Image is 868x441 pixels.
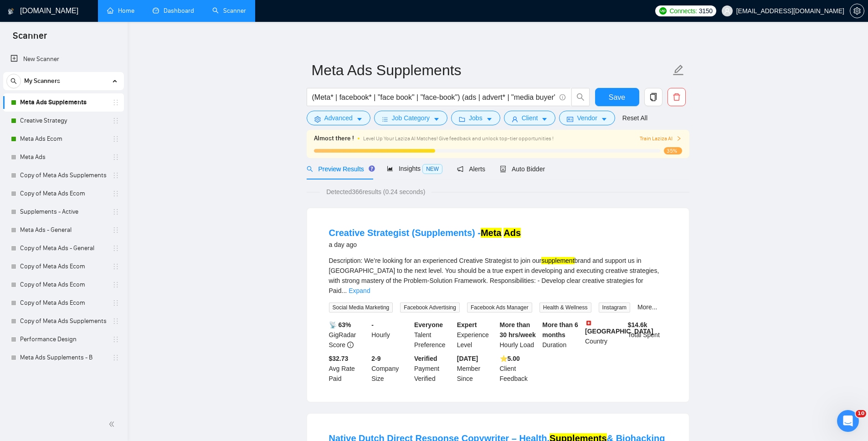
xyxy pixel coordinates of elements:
[6,74,21,88] button: search
[212,7,246,15] a: searchScanner
[387,165,393,172] span: area-chart
[469,113,483,123] span: Jobs
[20,239,107,257] a: Copy of Meta Ads - General
[20,349,107,367] a: Meta Ads Supplements - B
[320,187,431,197] span: Detected 366 results (0.24 seconds)
[595,88,639,106] button: Save
[112,354,119,361] span: holder
[312,92,555,103] input: Search Freelance Jobs...
[382,116,388,123] span: bars
[645,93,662,101] span: copy
[329,355,349,362] b: $32.73
[500,321,536,338] b: More than 30 hrs/week
[400,303,460,313] span: Facebook Advertising
[387,165,442,172] span: Insights
[314,133,354,144] span: Almost there !
[329,321,351,328] b: 📡 63%
[5,29,54,48] span: Scanner
[609,92,625,103] span: Save
[347,342,354,348] span: info-circle
[414,321,443,328] b: Everyone
[112,135,119,143] span: holder
[327,320,370,350] div: GigRadar Score
[8,4,14,19] img: logo
[699,6,713,16] span: 3150
[850,4,864,18] button: setting
[626,320,669,350] div: Total Spent
[412,354,455,384] div: Payment Verified
[153,7,194,15] a: dashboardDashboard
[368,164,376,173] div: Tooltip anchor
[20,185,107,203] a: Copy of Meta Ads Ecom
[640,134,682,143] span: Train Laziza AI
[486,116,493,123] span: caret-down
[644,88,663,106] button: copy
[312,59,671,82] input: Scanner name...
[112,154,119,161] span: holder
[459,116,465,123] span: folder
[850,7,864,15] a: setting
[637,303,657,311] a: More...
[498,354,541,384] div: Client Feedback
[422,164,442,174] span: NEW
[467,303,532,313] span: Facebook Ads Manager
[20,112,107,130] a: Creative Strategy
[20,148,107,166] a: Meta Ads
[24,72,60,90] span: My Scanners
[112,117,119,124] span: holder
[512,116,518,123] span: user
[500,166,506,172] span: robot
[668,93,685,101] span: delete
[572,93,589,101] span: search
[356,116,363,123] span: caret-down
[20,276,107,294] a: Copy of Meta Ads Ecom
[112,263,119,270] span: holder
[560,94,565,100] span: info-circle
[371,355,380,362] b: 2-9
[500,165,545,173] span: Auto Bidder
[371,321,374,328] b: -
[837,410,859,432] iframe: Intercom live chat
[112,99,119,106] span: holder
[559,111,615,125] button: idcardVendorcaret-down
[20,294,107,312] a: Copy of Meta Ads Ecom
[20,330,107,349] a: Performance Design
[112,245,119,252] span: holder
[433,116,440,123] span: caret-down
[329,228,521,238] a: Creative Strategist (Supplements) -Meta Ads
[327,354,370,384] div: Avg Rate Paid
[522,113,538,123] span: Client
[20,221,107,239] a: Meta Ads - General
[370,354,412,384] div: Company Size
[503,228,521,238] mark: Ads
[349,287,370,294] a: Expand
[307,111,370,125] button: settingAdvancedcaret-down
[457,165,485,173] span: Alerts
[457,355,478,362] b: [DATE]
[724,8,730,14] span: user
[307,165,372,173] span: Preview Results
[856,410,866,417] span: 10
[307,166,313,172] span: search
[20,166,107,185] a: Copy of Meta Ads Supplements
[583,320,626,350] div: Country
[107,7,134,15] a: homeHome
[664,147,682,154] span: 35%
[112,226,119,234] span: holder
[392,113,430,123] span: Job Category
[3,72,124,367] li: My Scanners
[577,113,597,123] span: Vendor
[20,93,107,112] a: Meta Ads Supplements
[455,354,498,384] div: Member Since
[601,116,607,123] span: caret-down
[628,321,647,328] b: $ 14.6k
[455,320,498,350] div: Experience Level
[20,312,107,330] a: Copy of Meta Ads Supplements
[414,355,437,362] b: Verified
[374,111,447,125] button: barsJob Categorycaret-down
[540,320,583,350] div: Duration
[20,130,107,148] a: Meta Ads Ecom
[676,136,682,141] span: right
[20,257,107,276] a: Copy of Meta Ads Ecom
[10,50,117,68] a: New Scanner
